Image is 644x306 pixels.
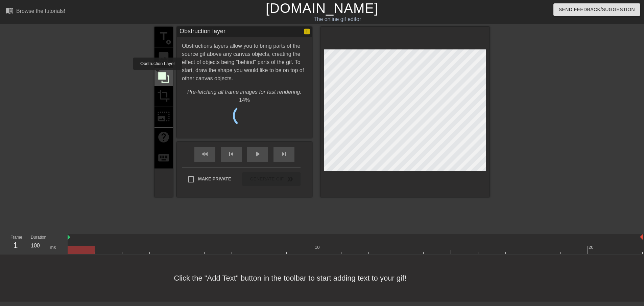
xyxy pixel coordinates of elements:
div: 1 [10,239,21,252]
a: Browse the tutorials! [5,6,65,17]
span: skip_next [280,150,288,158]
label: Duration [31,236,46,240]
div: 14 % [182,96,307,104]
a: [DOMAIN_NAME] [266,1,378,16]
span: fast_rewind [201,150,209,158]
button: Send Feedback/Suggestion [553,3,640,16]
div: Obstructions layers allow you to bring parts of the source gif above any canvas objects, creating... [182,42,307,127]
span: skip_previous [227,150,235,158]
div: Obstruction layer [180,27,225,37]
img: bound-end.png [640,234,643,240]
div: Pre-fetching all frame images for fast rendering: [182,88,307,96]
span: play_arrow [254,150,262,158]
div: The online gif editor [218,15,457,23]
div: ms [50,244,56,251]
div: Frame [5,234,26,254]
div: Browse the tutorials! [16,8,65,14]
div: 10 [315,244,321,251]
span: Make Private [198,176,231,182]
span: Send Feedback/Suggestion [559,5,635,14]
div: 20 [589,244,595,251]
span: menu_book [5,6,14,15]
